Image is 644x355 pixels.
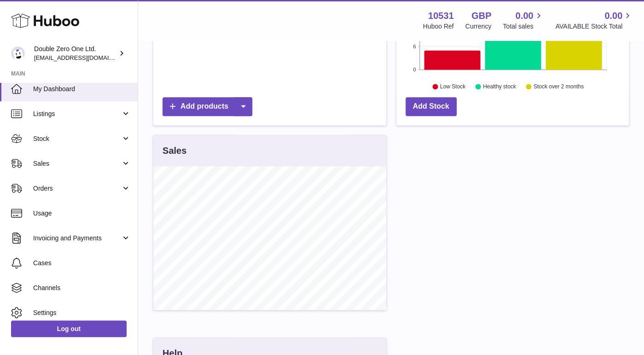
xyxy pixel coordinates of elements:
[33,110,121,118] span: Listings
[428,10,454,22] strong: 10531
[11,320,127,337] a: Log out
[162,97,252,116] a: Add products
[533,83,583,90] text: Stock over 2 months
[33,308,131,317] span: Settings
[465,22,492,31] div: Currency
[33,234,121,243] span: Invoicing and Payments
[483,83,516,90] text: Healthy stock
[516,10,534,22] span: 0.00
[413,67,416,72] text: 0
[555,22,633,31] span: AVAILABLE Stock Total
[34,45,117,62] div: Double Zero One Ltd.
[33,259,131,268] span: Cases
[11,47,25,60] img: hello@001skincare.com
[33,184,121,193] span: Orders
[33,159,121,168] span: Sales
[33,134,121,143] span: Stock
[440,83,465,90] text: Low Stock
[33,209,131,218] span: Usage
[503,22,544,31] span: Total sales
[555,10,633,31] a: 0.00 AVAILABLE Stock Total
[503,10,544,31] a: 0.00 Total sales
[33,284,131,292] span: Channels
[34,54,135,61] span: [EMAIL_ADDRESS][DOMAIN_NAME]
[406,97,457,116] a: Add Stock
[162,145,186,157] h3: Sales
[604,10,622,22] span: 0.00
[413,44,416,49] text: 6
[423,22,454,31] div: Huboo Ref
[471,10,491,22] strong: GBP
[33,85,131,93] span: My Dashboard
